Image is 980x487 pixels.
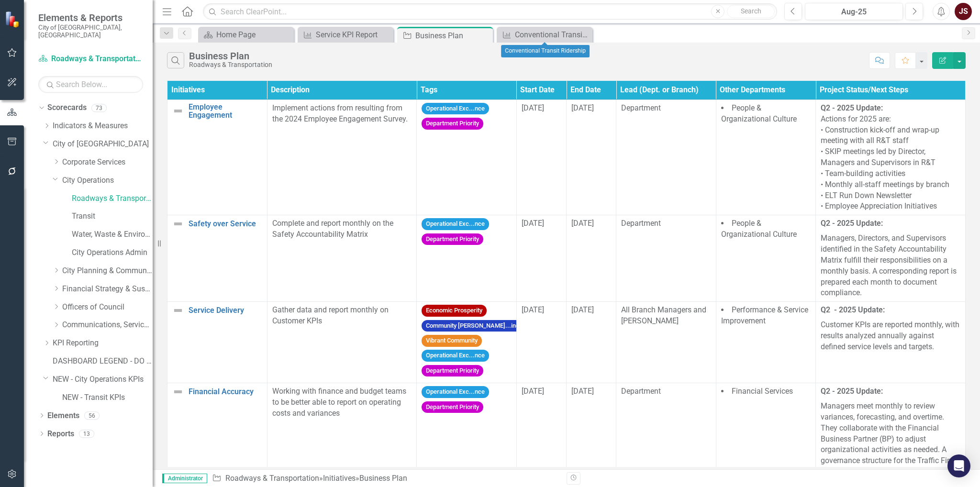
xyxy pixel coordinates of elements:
[272,103,412,125] p: Implement actions from resulting from the 2024 Employee Engagement Survey.
[621,218,711,229] p: Department
[422,365,483,377] span: Department Priority
[267,215,417,302] td: Double-Click to Edit
[621,103,711,114] p: Department
[716,302,816,383] td: Double-Click to Edit
[72,229,153,240] a: Water, Waste & Environment
[522,387,544,396] span: [DATE]
[499,29,590,41] a: Conventional Transit Ridership
[300,29,391,41] a: Service KPI Report
[203,3,777,20] input: Search ClearPoint...
[53,338,153,349] a: KPI Reporting
[567,100,616,215] td: Double-Click to Edit
[721,219,797,239] span: People & Organizational Culture
[422,335,482,347] span: Vibrant Community
[417,100,517,215] td: Double-Click to Edit
[225,474,319,483] a: Roadways & Transportation
[79,430,94,438] div: 13
[422,305,487,317] span: Economic Prosperity
[84,411,100,420] div: 56
[72,193,153,204] a: Roadways & Transportation
[323,474,356,483] a: Initiatives
[516,302,566,383] td: Double-Click to Edit
[732,387,793,396] span: Financial Services
[415,30,490,42] div: Business Plan
[422,118,483,130] span: Department Priority
[272,218,412,240] p: Complete and report monthly on the Safety Accountability Matrix
[821,168,960,179] div: • Team-building activities
[5,11,22,28] img: ClearPoint Strategy
[821,114,960,125] div: Actions for 2025 are:
[359,474,407,483] div: Business Plan
[38,54,143,65] a: Roadways & Transportation
[516,215,566,302] td: Double-Click to Edit
[53,356,153,367] a: DASHBOARD LEGEND - DO NOT DELETE
[189,51,272,61] div: Business Plan
[571,305,594,314] span: [DATE]
[72,247,153,258] a: City Operations Admin
[716,215,816,302] td: Double-Click to Edit
[422,401,483,413] span: Department Priority
[955,3,972,20] button: JS
[167,100,267,215] td: Double-Click to Edit Right Click for Context Menu
[417,215,517,302] td: Double-Click to Edit
[522,305,544,314] span: [DATE]
[422,233,483,245] span: Department Priority
[72,211,153,222] a: Transit
[501,45,590,57] div: Conventional Transit Ridership
[616,215,716,302] td: Double-Click to Edit
[571,103,594,112] span: [DATE]
[91,104,107,112] div: 73
[167,215,267,302] td: Double-Click to Edit Right Click for Context Menu
[422,218,489,230] span: Operational Exc...nce
[821,103,883,112] strong: Q2 - 2025 Update:
[62,266,153,277] a: City Planning & Community Services
[167,302,267,383] td: Double-Click to Edit Right Click for Context Menu
[821,318,960,353] p: Customer KPIs are reported monthly, with results analyzed annually against defined service levels...
[189,387,262,396] a: Financial Accuracy
[62,175,153,186] a: City Operations
[62,320,153,331] a: Communications, Service [PERSON_NAME] & Tourism
[53,121,153,132] a: Indicators & Measures
[621,386,711,397] p: Department
[189,61,272,68] div: Roadways & Transportation
[212,473,559,484] div: » »
[38,76,143,93] input: Search Below...
[272,386,412,419] p: Working with finance and budget teams to be better able to report on operating costs and variances
[616,302,716,383] td: Double-Click to Edit
[422,103,489,115] span: Operational Exc...nce
[821,146,960,168] div: • SKIP meetings led by Director, Managers and Supervisors in R&T
[417,302,517,383] td: Double-Click to Edit
[816,100,966,215] td: Double-Click to Edit
[571,219,594,228] span: [DATE]
[62,392,153,403] a: NEW - Transit KPIs
[805,3,903,20] button: Aug-25
[62,157,153,168] a: Corporate Services
[162,474,207,483] span: Administrator
[816,215,966,302] td: Double-Click to Edit
[821,305,885,314] strong: Q2 - 2025 Update:
[189,306,262,315] a: Service Delivery
[316,29,391,41] div: Service KPI Report
[621,305,711,327] p: All Branch Managers and [PERSON_NAME]
[422,386,489,398] span: Operational Exc...nce
[821,179,960,190] div: • Monthly all-staff meetings by branch
[816,302,966,383] td: Double-Click to Edit
[47,102,87,113] a: Scorecards
[62,284,153,295] a: Financial Strategy & Sustainability
[53,374,153,385] a: NEW - City Operations KPIs
[53,139,153,150] a: City of [GEOGRAPHIC_DATA]
[741,7,761,15] span: Search
[216,29,291,41] div: Home Page
[516,100,566,215] td: Double-Click to Edit
[522,103,544,112] span: [DATE]
[947,454,970,477] div: Open Intercom Messenger
[200,29,291,41] a: Home Page
[38,12,143,23] span: Elements & Reports
[821,219,883,228] strong: Q2 - 2025 Update:
[808,6,900,18] div: Aug-25
[172,386,184,398] img: Not Defined
[422,320,523,332] span: Community [PERSON_NAME]...ing
[567,215,616,302] td: Double-Click to Edit
[62,302,153,313] a: Officers of Council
